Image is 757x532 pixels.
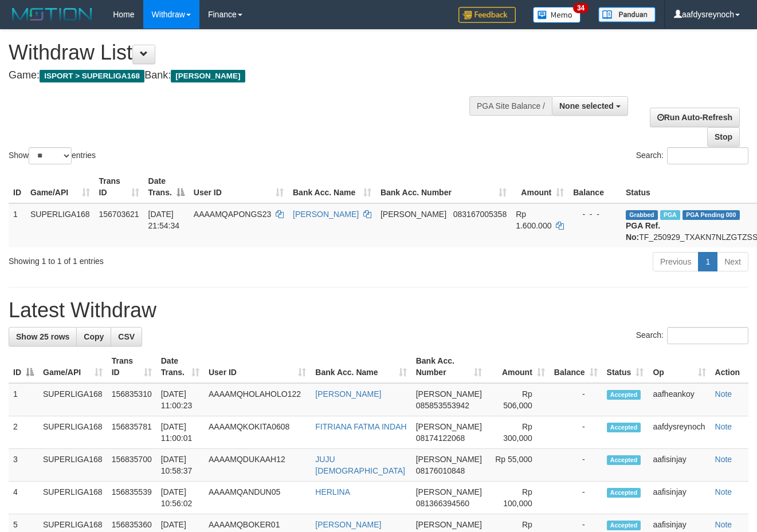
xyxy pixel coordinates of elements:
a: FITRIANA FATMA INDAH [315,422,406,431]
button: None selected [552,96,628,116]
a: Previous [653,252,699,271]
a: Note [715,389,732,399]
span: [PERSON_NAME] [416,389,482,399]
td: 156835310 [107,383,156,416]
h4: Game: Bank: [9,70,493,81]
td: Rp 55,000 [487,449,550,482]
span: AAAAMQAPONGS23 [194,210,271,219]
td: 1 [9,383,38,416]
a: Show 25 rows [9,327,77,346]
span: [PERSON_NAME] [381,210,446,219]
span: [DATE] 21:54:34 [148,210,180,230]
td: 156835781 [107,416,156,449]
th: Action [711,350,748,383]
td: [DATE] 11:00:01 [156,416,204,449]
th: User ID: activate to sort column ascending [189,171,288,203]
td: - [550,449,602,482]
label: Search: [636,147,748,164]
td: SUPERLIGA168 [38,482,107,514]
a: [PERSON_NAME] [315,389,381,399]
span: Copy 081366394560 to clipboard [416,499,469,508]
td: 156835700 [107,449,156,482]
label: Show entries [9,147,96,164]
span: 156703621 [99,210,139,219]
th: ID [9,171,26,203]
td: aafheankoy [648,383,710,416]
th: Balance [568,171,621,203]
td: AAAAMQANDUN05 [204,482,311,514]
td: 2 [9,416,38,449]
td: aafisinjay [648,449,710,482]
td: 4 [9,482,38,514]
a: Note [715,422,732,431]
span: Accepted [607,488,641,498]
td: Rp 100,000 [487,482,550,514]
a: [PERSON_NAME] [315,520,381,529]
a: Note [715,520,732,529]
span: Rp 1.600.000 [516,210,551,230]
th: Date Trans.: activate to sort column descending [144,171,189,203]
th: ID: activate to sort column descending [9,350,38,383]
a: 1 [698,252,717,271]
td: 3 [9,449,38,482]
th: Amount: activate to sort column ascending [487,350,550,383]
span: Copy 085853553942 to clipboard [416,401,469,410]
span: Copy 08174122068 to clipboard [416,434,465,443]
th: Amount: activate to sort column ascending [511,171,568,203]
td: [DATE] 10:58:37 [156,449,204,482]
span: ISPORT > SUPERLIGA168 [40,70,144,82]
span: [PERSON_NAME] [416,520,482,529]
td: [DATE] 10:56:02 [156,482,204,514]
a: Run Auto-Refresh [650,108,740,127]
a: CSV [111,327,142,346]
div: - - - [573,208,617,220]
a: JUJU [DEMOGRAPHIC_DATA] [315,455,405,475]
span: Copy [84,332,104,341]
td: SUPERLIGA168 [38,449,107,482]
th: Bank Acc. Number: activate to sort column ascending [376,171,511,203]
th: Trans ID: activate to sort column ascending [107,350,156,383]
b: PGA Ref. No: [626,221,660,242]
td: SUPERLIGA168 [38,383,107,416]
span: Grabbed [626,210,658,220]
img: Feedback.jpg [458,7,516,23]
td: SUPERLIGA168 [38,416,107,449]
td: 156835539 [107,482,156,514]
span: Copy 083167005358 to clipboard [453,210,507,219]
span: Accepted [607,521,641,530]
th: Bank Acc. Number: activate to sort column ascending [411,350,487,383]
img: MOTION_logo.png [9,6,96,23]
th: Op: activate to sort column ascending [648,350,710,383]
div: Showing 1 to 1 of 1 entries [9,251,307,267]
span: Marked by aafchhiseyha [660,210,680,220]
th: Game/API: activate to sort column ascending [26,171,95,203]
a: Note [715,487,732,496]
h1: Withdraw List [9,41,493,64]
img: Button%20Memo.svg [533,7,581,23]
th: User ID: activate to sort column ascending [204,350,311,383]
td: AAAAMQDUKAAH12 [204,449,311,482]
span: PGA Pending [683,210,740,220]
td: Rp 506,000 [487,383,550,416]
input: Search: [667,147,748,164]
a: Stop [707,127,740,147]
span: Copy 08176010848 to clipboard [416,466,465,475]
td: AAAAMQKOKITA0608 [204,416,311,449]
th: Date Trans.: activate to sort column ascending [156,350,204,383]
th: Game/API: activate to sort column ascending [38,350,107,383]
th: Status: activate to sort column ascending [602,350,649,383]
span: Accepted [607,455,641,465]
td: 1 [9,203,26,247]
td: Rp 300,000 [487,416,550,449]
span: [PERSON_NAME] [416,487,482,496]
label: Search: [636,327,748,344]
td: [DATE] 11:00:23 [156,383,204,416]
select: Showentries [29,147,72,164]
a: HERLINA [315,487,350,496]
span: None selected [559,101,614,111]
td: - [550,416,602,449]
span: Show 25 rows [16,332,69,341]
td: aafisinjay [648,482,710,514]
th: Bank Acc. Name: activate to sort column ascending [311,350,411,383]
span: Accepted [607,390,641,400]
